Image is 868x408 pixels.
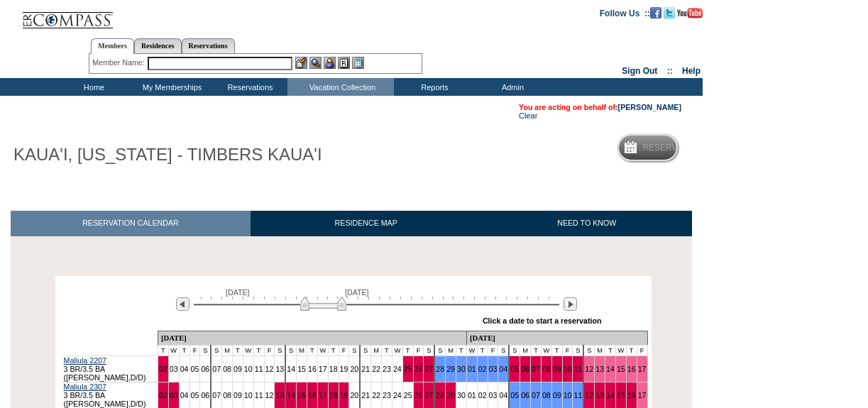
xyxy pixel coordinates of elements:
a: 22 [372,365,380,373]
a: 04 [499,391,507,399]
td: S [573,345,583,355]
td: F [637,345,647,355]
td: W [168,345,179,355]
td: Admin [472,78,550,96]
td: F [189,345,200,355]
td: M [446,345,456,355]
a: 11 [255,391,263,399]
td: Follow Us :: [600,7,650,18]
td: W [541,345,551,355]
a: 26 [414,391,423,399]
td: T [605,345,616,355]
a: 10 [244,365,253,373]
a: 04 [180,391,189,399]
td: T [551,345,562,355]
a: 10 [564,365,572,373]
a: 03 [489,365,498,373]
a: Help [682,66,701,76]
td: S [434,345,445,355]
a: 08 [542,391,551,399]
div: Member Name: [92,57,147,69]
a: 17 [319,365,327,373]
a: 09 [234,365,242,373]
a: 28 [436,365,444,373]
a: 09 [553,365,561,373]
a: 26 [414,365,423,373]
td: T [477,345,488,355]
td: Home [53,78,131,96]
td: S [285,345,296,355]
a: 03 [170,365,178,373]
img: Subscribe to our YouTube Channel [677,8,703,18]
span: [DATE] [226,288,250,297]
a: 15 [617,391,625,399]
a: NEED TO KNOW [481,211,692,236]
span: [DATE] [345,288,369,297]
a: 24 [393,391,402,399]
td: W [466,345,477,355]
td: S [360,345,370,355]
a: 05 [510,391,519,399]
a: 07 [212,365,221,373]
td: Reports [394,78,472,96]
a: 06 [521,391,529,399]
td: W [243,345,253,355]
a: 20 [350,365,358,373]
img: b_edit.gif [295,57,307,69]
td: W [615,345,626,355]
a: 17 [638,391,647,399]
a: 02 [478,391,487,399]
a: 04 [180,365,189,373]
a: 09 [553,391,561,399]
a: Residences [134,38,182,53]
a: 17 [638,365,647,373]
a: Maliula 2207 [64,356,106,365]
a: 27 [424,391,433,399]
h5: Reservation Calendar [642,143,751,153]
td: My Memberships [131,78,209,96]
a: 13 [595,365,604,373]
td: T [531,345,542,355]
a: 20 [350,391,358,399]
a: 08 [223,391,231,399]
a: 03 [170,391,178,399]
a: 07 [532,391,540,399]
td: 3 BR/3.5 BA ([PERSON_NAME],D/D) [62,382,158,408]
td: Reservations [209,78,287,96]
a: 22 [372,391,380,399]
td: Vacation Collection [287,78,394,96]
a: 27 [424,365,433,373]
a: 11 [573,391,582,399]
h1: KAUA'I, [US_STATE] - TIMBERS KAUA'I [11,143,325,167]
a: Maliula 2307 [64,382,106,391]
td: T [253,345,264,355]
a: 12 [265,365,274,373]
a: 05 [191,391,199,399]
td: S [275,345,285,355]
td: S [200,345,211,355]
a: 16 [308,391,317,399]
a: 16 [308,365,317,373]
a: 19 [340,365,348,373]
a: 05 [191,365,199,373]
a: 15 [617,365,625,373]
img: Reservations [338,57,350,69]
a: Subscribe to our YouTube Channel [677,8,703,16]
td: W [392,345,402,355]
a: 25 [404,391,412,399]
img: Next [564,297,577,311]
a: 16 [627,365,636,373]
a: 10 [564,391,572,399]
a: 05 [510,365,519,373]
a: 19 [340,391,348,399]
td: M [222,345,233,355]
td: S [349,345,360,355]
td: W [317,345,328,355]
a: 12 [585,365,593,373]
a: 16 [627,391,636,399]
td: F [339,345,349,355]
img: b_calculator.gif [352,57,364,69]
a: 02 [159,391,167,399]
a: 01 [468,365,476,373]
a: 24 [393,365,402,373]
